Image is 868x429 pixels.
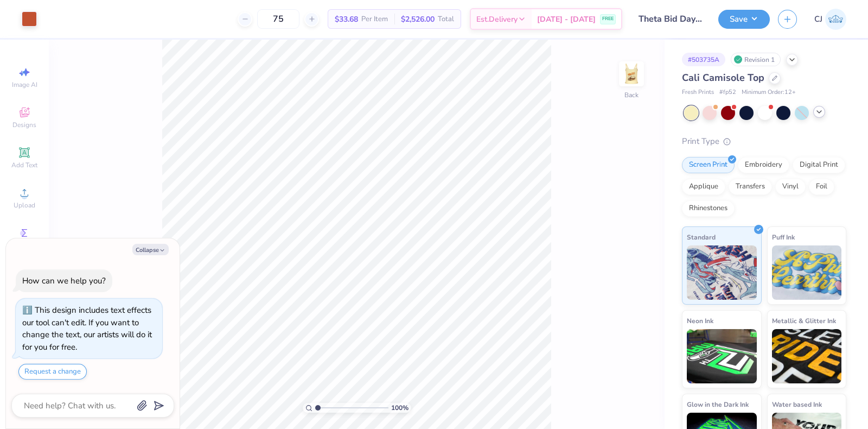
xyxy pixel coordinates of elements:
[682,179,725,195] div: Applique
[719,88,736,97] span: # fp52
[825,9,846,30] img: Carljude Jashper Liwanag
[682,88,714,97] span: Fresh Prints
[687,231,716,243] span: Standard
[687,399,749,410] span: Glow in the Dark Ink
[772,329,842,383] img: Metallic & Glitter Ink
[682,71,764,84] span: Cali Camisole Top
[809,179,834,195] div: Foil
[361,14,388,25] span: Per Item
[775,179,806,195] div: Vinyl
[476,14,518,25] span: Est. Delivery
[12,80,37,89] span: Image AI
[718,10,770,29] button: Save
[22,275,106,286] div: How can we help you?
[772,231,795,243] span: Puff Ink
[682,200,735,217] div: Rhinestones
[687,245,757,300] img: Standard
[335,14,358,25] span: $33.68
[682,53,725,66] div: # 503735A
[814,13,822,26] span: CJ
[772,315,836,326] span: Metallic & Glitter Ink
[11,161,37,169] span: Add Text
[22,305,152,352] div: This design includes text effects our tool can't edit. If you want to change the text, our artist...
[18,364,87,380] button: Request a change
[14,201,35,210] span: Upload
[132,244,169,255] button: Collapse
[630,8,710,30] input: Untitled Design
[391,403,409,413] span: 100 %
[438,14,454,25] span: Total
[687,315,713,326] span: Neon Ink
[624,90,639,100] div: Back
[682,157,735,173] div: Screen Print
[738,157,789,173] div: Embroidery
[12,121,36,129] span: Designs
[731,53,781,66] div: Revision 1
[772,399,822,410] span: Water based Ink
[401,14,435,25] span: $2,526.00
[793,157,845,173] div: Digital Print
[729,179,772,195] div: Transfers
[257,9,299,29] input: – –
[772,245,842,300] img: Puff Ink
[621,63,642,85] img: Back
[814,9,846,30] a: CJ
[602,15,614,23] span: FREE
[742,88,796,97] span: Minimum Order: 12 +
[687,329,757,383] img: Neon Ink
[682,135,846,148] div: Print Type
[537,14,596,25] span: [DATE] - [DATE]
